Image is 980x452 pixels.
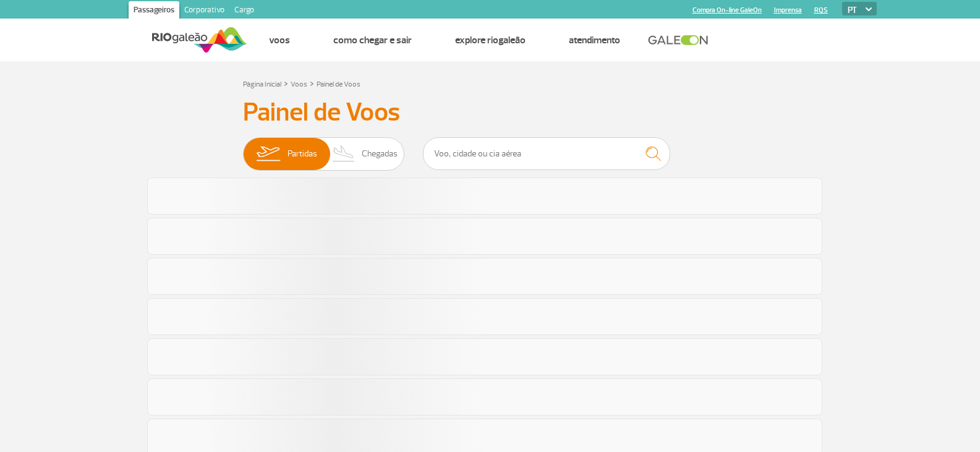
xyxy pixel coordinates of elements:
[569,34,620,46] a: Atendimento
[284,76,288,90] a: >
[310,76,314,90] a: >
[774,6,802,14] a: Imprensa
[317,80,360,89] a: Painel de Voos
[814,6,828,14] a: RQS
[455,34,526,46] a: Explore RIOgaleão
[333,34,412,46] a: Como chegar e sair
[326,138,362,170] img: slider-desembarque
[179,1,229,21] a: Corporativo
[288,138,317,170] span: Partidas
[269,34,290,46] a: Voos
[229,1,259,21] a: Cargo
[129,1,179,21] a: Passageiros
[362,138,398,170] span: Chegadas
[243,97,738,128] h3: Painel de Voos
[692,6,762,14] a: Compra On-line GaleOn
[423,137,670,170] input: Voo, cidade ou cia aérea
[291,80,307,89] a: Voos
[243,80,281,89] a: Página Inicial
[249,138,288,170] img: slider-embarque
